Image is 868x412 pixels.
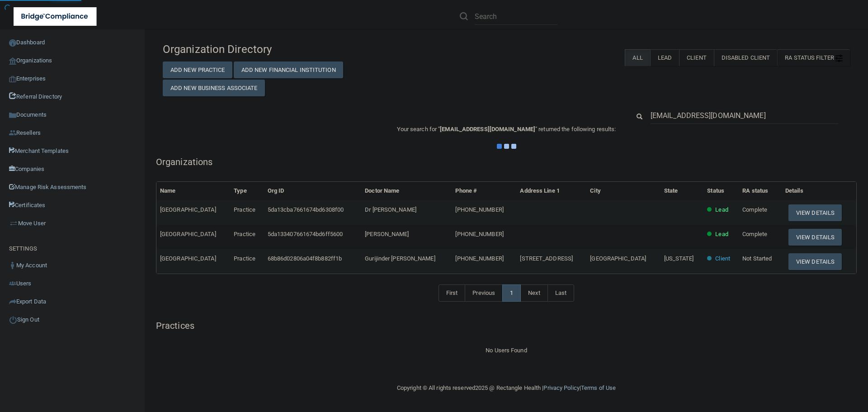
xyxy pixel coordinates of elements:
[497,144,516,149] img: ajax-loader.4d491dd7.gif
[625,49,650,66] label: All
[452,182,516,200] th: Phone #
[268,255,342,262] span: 68b86d02806a04f8b882ff1b
[586,182,660,200] th: City
[651,107,839,124] input: Search
[715,253,730,264] p: Client
[782,182,856,200] th: Details
[9,219,18,228] img: briefcase.64adab9b.png
[581,384,616,391] a: Terms of Use
[785,54,843,61] span: RA Status Filter
[439,284,466,302] a: First
[455,206,503,213] span: [PHONE_NUMBER]
[664,255,694,262] span: [US_STATE]
[520,284,547,302] a: Next
[715,204,728,215] p: Lead
[163,80,265,96] button: Add New Business Associate
[440,126,535,133] span: [EMAIL_ADDRESS][DOMAIN_NAME]
[742,231,767,237] span: Complete
[742,206,767,213] span: Complete
[9,112,16,119] img: icon-documents.8dae5593.png
[361,182,452,200] th: Doctor Name
[160,255,216,262] span: [GEOGRAPHIC_DATA]
[788,229,842,246] button: View Details
[650,49,679,66] label: Lead
[714,49,778,66] label: Disabled Client
[590,255,646,262] span: [GEOGRAPHIC_DATA]
[268,231,343,237] span: 5da133407661674bd6ff5600
[502,284,521,302] a: 1
[547,284,574,302] a: Last
[156,182,230,200] th: Name
[455,231,503,237] span: [PHONE_NUMBER]
[9,280,16,287] img: icon-users.e205127d.png
[679,49,714,66] label: Client
[9,316,17,324] img: ic_power_dark.7ecde6b1.png
[475,8,557,25] input: Search
[365,206,416,213] span: Dr [PERSON_NAME]
[739,182,782,200] th: RA status
[543,384,579,391] a: Privacy Policy
[703,182,739,200] th: Status
[9,39,16,47] img: ic_dashboard_dark.d01f4a41.png
[835,55,843,62] img: icon-filter@2x.21656d0b.png
[156,124,857,135] p: Your search for " " returned the following results:
[341,374,671,403] div: Copyright © All rights reserved 2025 @ Rectangle Health | |
[14,7,97,26] img: bridge_compliance_login_screen.278c3ca4.svg
[163,62,232,78] button: Add New Practice
[234,231,255,237] span: Practice
[268,206,344,213] span: 5da13cba7661674bd6308f00
[156,345,857,356] div: No Users Found
[160,206,216,213] span: [GEOGRAPHIC_DATA]
[460,12,468,20] img: ic-search.3b580494.png
[9,243,37,254] label: SETTINGS
[9,76,16,82] img: enterprise.0d942306.png
[455,255,503,262] span: [PHONE_NUMBER]
[365,255,435,262] span: Gurijinder [PERSON_NAME]
[9,262,16,269] img: ic_user_dark.df1a06c3.png
[230,182,264,200] th: Type
[9,298,16,305] img: icon-export.b9366987.png
[9,57,16,65] img: organization-icon.f8decf85.png
[788,253,842,270] button: View Details
[715,229,728,240] p: Lead
[742,255,772,262] span: Not Started
[156,321,857,331] h5: Practices
[516,182,586,200] th: Address Line 1
[465,284,503,302] a: Previous
[163,43,383,55] h4: Organization Directory
[9,129,16,137] img: ic_reseller.de258add.png
[156,157,857,167] h5: Organizations
[788,204,842,221] button: View Details
[234,62,343,78] button: Add New Financial Institution
[365,231,409,237] span: [PERSON_NAME]
[264,182,361,200] th: Org ID
[160,231,216,237] span: [GEOGRAPHIC_DATA]
[660,182,704,200] th: State
[234,206,255,213] span: Practice
[520,255,573,262] span: [STREET_ADDRESS]
[234,255,255,262] span: Practice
